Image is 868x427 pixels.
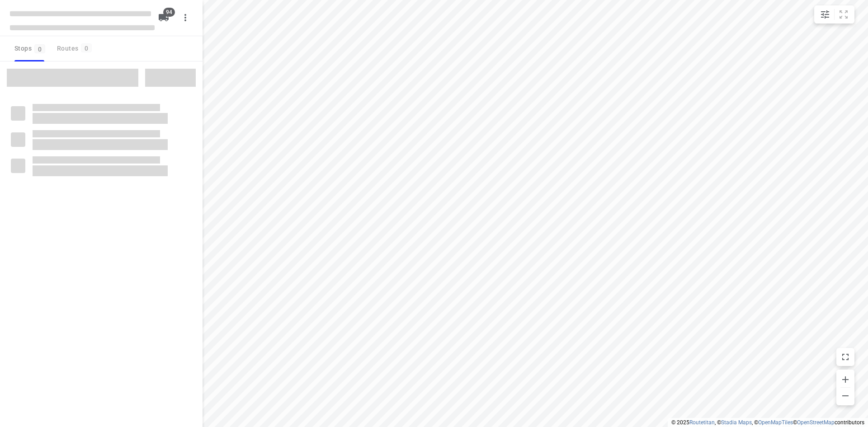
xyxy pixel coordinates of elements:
div: small contained button group [814,5,854,23]
li: © 2025 , © , © © contributors [671,419,864,426]
a: OpenStreetMap [797,419,835,426]
a: Routetitan [689,419,715,426]
button: Map settings [816,5,834,23]
a: Stadia Maps [721,419,752,426]
a: OpenMapTiles [758,419,793,426]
